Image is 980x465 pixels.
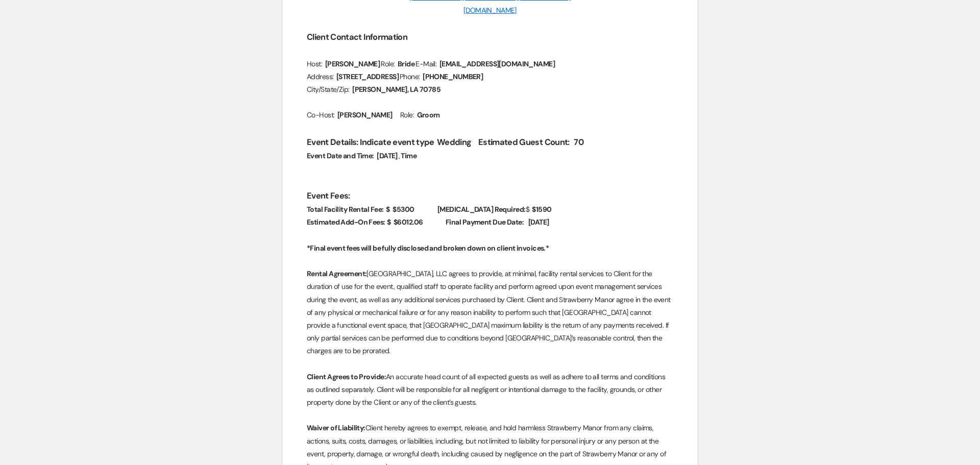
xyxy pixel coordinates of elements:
[527,216,550,228] span: [DATE]
[307,203,673,216] p: $
[573,136,585,149] span: 70
[307,150,673,162] p: ,
[307,190,350,201] strong: Event Fees:
[422,71,484,83] span: [PHONE_NUMBER]
[307,267,673,357] p: [GEOGRAPHIC_DATA], LLC agrees to provide, at minimal, facility rental services to Client for the ...
[307,58,673,70] p: Host: Role: E-Mail:
[335,71,400,83] span: [STREET_ADDRESS]
[400,110,414,119] span: Role:
[387,217,390,227] strong: $
[307,269,366,278] strong: Rental Agreement:
[307,217,385,227] strong: Estimated Add-On Fees:
[307,243,549,253] strong: *Final event fees will be fully disclosed and broken down on client invoices.*
[416,109,441,121] span: Groom
[376,150,399,162] span: [DATE]
[307,137,434,148] strong: Event Details: Indicate event type
[307,205,390,214] strong: Total Facility Rental Fee: $
[478,137,570,148] strong: Estimated Guest Count:
[438,58,556,70] span: [EMAIL_ADDRESS][DOMAIN_NAME]
[324,58,381,70] span: [PERSON_NAME]
[307,83,673,96] p: City/State/Zip:
[397,58,415,70] span: Bride
[307,110,335,119] span: Co-Host:
[307,151,374,160] strong: Event Date and Time:
[307,423,365,432] strong: Waiver of Liability:
[400,150,418,162] span: Time
[351,84,442,95] span: [PERSON_NAME], LA 70785
[391,204,415,215] span: $5300
[307,32,407,42] strong: Client Contact Information
[307,70,673,83] p: Address: Phone:
[463,6,517,15] a: [DOMAIN_NAME]
[307,371,673,409] p: An accurate head count of all expected guests as well as adhere to all terms and conditions as ou...
[436,136,472,149] span: Wedding
[437,205,526,214] strong: [MEDICAL_DATA] Required:
[446,217,524,227] strong: Final Payment Due Date:
[336,109,394,121] span: [PERSON_NAME]
[531,204,552,215] span: $1590
[393,216,424,228] span: $6012.06
[307,372,386,381] strong: Client Agrees to Provide:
